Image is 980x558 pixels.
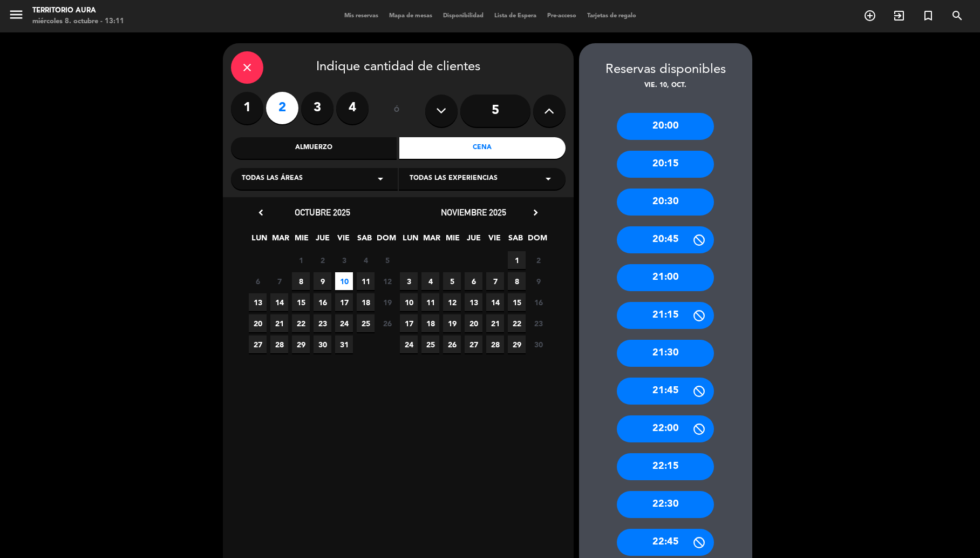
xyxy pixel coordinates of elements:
span: 29 [508,335,526,353]
span: 25 [421,335,439,353]
span: 12 [378,272,396,290]
span: 23 [529,314,547,332]
span: 5 [378,251,396,269]
div: TERRITORIO AURA [32,5,124,16]
label: 4 [336,92,369,124]
span: 1 [292,251,310,269]
i: close [241,61,254,74]
span: 22 [292,314,310,332]
i: chevron_right [530,207,541,218]
span: 16 [529,293,547,311]
span: 2 [529,251,547,269]
div: ó [379,92,414,130]
div: Reservas disponibles [579,59,752,80]
span: 1 [508,251,526,269]
span: 20 [465,314,482,332]
span: DOM [377,232,394,250]
span: 16 [314,293,331,311]
span: JUE [465,232,482,250]
span: LUN [401,232,419,250]
i: chevron_left [255,207,267,218]
span: MAR [271,232,289,250]
span: Tarjetas de regalo [582,13,642,19]
span: 27 [465,335,482,353]
span: 19 [443,314,461,332]
div: 20:30 [617,189,714,216]
span: MAR [423,232,440,250]
div: miércoles 8. octubre - 13:11 [32,16,124,27]
span: 24 [335,314,353,332]
span: Todas las áreas [242,173,303,184]
span: 15 [292,293,310,311]
i: arrow_drop_down [542,172,555,185]
div: 22:45 [617,529,714,556]
div: 21:15 [617,302,714,329]
span: 4 [421,272,439,290]
span: 9 [529,272,547,290]
span: Mis reservas [339,13,384,19]
span: 31 [335,335,353,353]
div: 21:45 [617,378,714,405]
div: 20:00 [617,113,714,140]
div: Indique cantidad de clientes [231,51,566,84]
span: octubre 2025 [295,207,350,218]
div: 20:45 [617,226,714,253]
span: 11 [421,293,439,311]
span: 13 [465,293,482,311]
div: Almuerzo [231,137,397,159]
span: VIE [335,232,352,250]
span: 18 [421,314,439,332]
span: 30 [314,335,331,353]
span: 28 [486,335,504,353]
span: 11 [357,272,375,290]
span: 22 [508,314,526,332]
span: 3 [335,251,353,269]
span: 13 [249,293,267,311]
span: 27 [249,335,267,353]
span: 8 [292,272,310,290]
span: 2 [314,251,331,269]
span: 3 [400,272,418,290]
span: 26 [378,314,396,332]
span: 8 [508,272,526,290]
span: 19 [378,293,396,311]
span: Mapa de mesas [384,13,438,19]
span: VIE [486,232,503,250]
span: SAB [356,232,373,250]
span: 21 [270,314,288,332]
span: 4 [357,251,375,269]
span: MIE [292,232,310,250]
div: 20:15 [617,151,714,178]
span: 20 [249,314,267,332]
i: menu [8,6,24,23]
span: 6 [465,272,482,290]
span: MIE [444,232,461,250]
span: LUN [250,232,268,250]
label: 1 [231,92,263,124]
span: JUE [314,232,331,250]
span: 21 [486,314,504,332]
span: 24 [400,335,418,353]
div: vie. 10, oct. [579,80,752,91]
i: exit_to_app [893,9,906,22]
i: add_circle_outline [863,9,876,22]
span: Pre-acceso [542,13,582,19]
span: noviembre 2025 [441,207,506,218]
span: 14 [486,293,504,311]
div: Cena [399,137,566,159]
span: Disponibilidad [438,13,489,19]
span: 10 [335,272,353,290]
span: SAB [507,232,525,250]
span: 10 [400,293,418,311]
span: 6 [249,272,267,290]
button: menu [8,6,24,26]
i: arrow_drop_down [374,172,387,185]
span: 15 [508,293,526,311]
span: 7 [486,272,504,290]
span: 28 [270,335,288,353]
span: 9 [314,272,331,290]
i: search [951,9,964,22]
div: 22:15 [617,453,714,480]
span: Lista de Espera [489,13,542,19]
span: 5 [443,272,461,290]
